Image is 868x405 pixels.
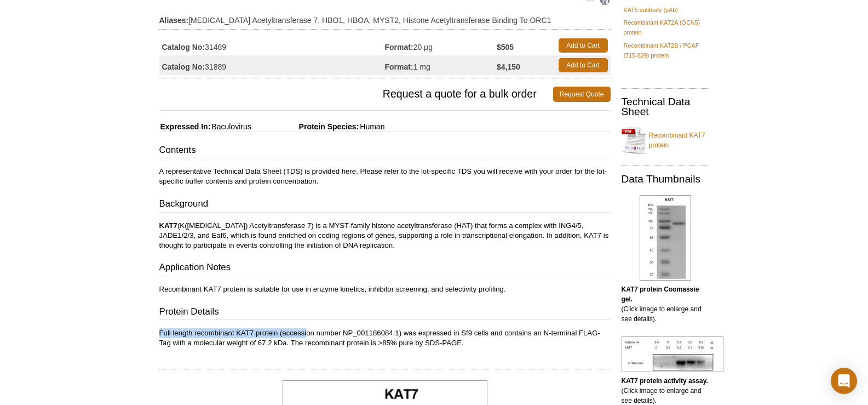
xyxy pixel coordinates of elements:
[622,286,699,303] b: KAT7 protein Coomassie gel.
[159,87,553,102] span: Request a quote for a bulk order
[159,197,611,213] h3: Background
[497,42,514,52] strong: $505
[622,284,709,324] p: (Click image to enlarge and see details).
[559,38,608,53] a: Add to Cart
[254,122,359,131] span: Protein Species:
[159,328,611,348] p: Full length recombinant KAT7 protein (accession number NP_001186084.1) was expressed in Sf9 cells...
[159,144,611,159] h3: Contents
[159,167,611,186] p: A representative Technical Data Sheet (TDS) is provided here. Please refer to the lot-specific TD...
[622,174,709,184] h2: Data Thumbnails
[831,368,857,394] div: Open Intercom Messenger
[385,55,497,75] td: 1 mg
[622,97,709,117] h2: Technical Data Sheet
[159,305,611,321] h3: Protein Details
[385,42,413,52] strong: Format:
[159,122,211,131] span: Expressed In:
[640,195,691,281] img: KAT7 protein Coomassie gel
[622,377,708,385] b: KAT7 protein activity assay.
[622,336,723,372] img: KAT7 protein activity assay
[159,284,611,294] p: Recombinant KAT7 protein is suitable for use in enzyme kinetics, inhibitor screening, and selecti...
[385,62,413,72] strong: Format:
[162,42,205,52] strong: Catalog No:
[210,122,251,131] span: Baculovirus
[559,58,608,72] a: Add to Cart
[159,261,611,276] h3: Application Notes
[159,55,385,75] td: 31889
[159,221,611,250] p: (K([MEDICAL_DATA]) Acetyltransferase 7) is a MYST-family histone acetyltransferase (HAT) that for...
[624,41,707,60] a: Recombinant KAT2B / PCAF (715-829) protein
[385,36,497,55] td: 20 µg
[159,36,385,55] td: 31489
[162,62,205,72] strong: Catalog No:
[159,9,611,26] td: [MEDICAL_DATA] Acetyltransferase 7, HBO1, HBOA, MYST2, Histone Acetyltransferase Binding To ORC1
[553,87,611,102] a: Request Quote
[624,5,678,15] a: KAT5 antibody (pAb)
[159,15,189,25] strong: Aliases:
[359,122,384,131] span: Human
[497,62,520,72] strong: $4,150
[624,18,707,37] a: Recombinant KAT2A (GCN5) protein
[622,124,709,157] a: Recombinant KAT7 protein
[159,221,177,230] strong: KAT7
